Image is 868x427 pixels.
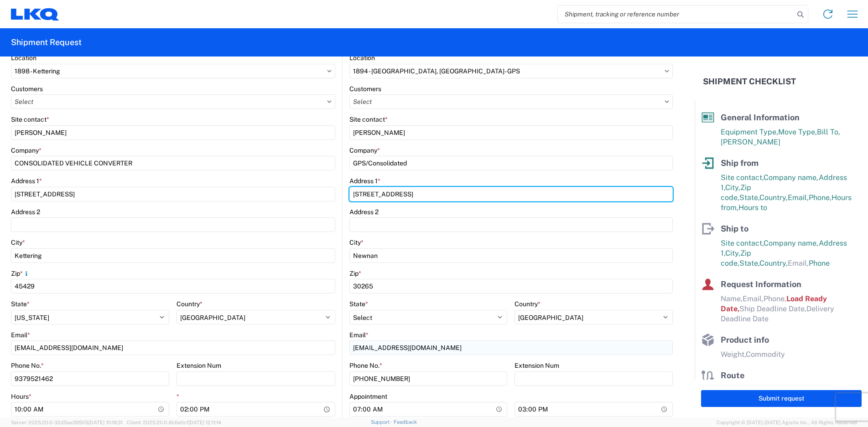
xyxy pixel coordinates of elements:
label: Email [349,331,369,339]
label: City [11,238,25,247]
span: State, [739,193,759,202]
span: Equipment Type, [721,128,778,136]
span: Weight, [721,350,746,359]
span: Client: 2025.20.0-8c6e0cf [127,420,221,425]
input: Shipment, tracking or reference number [558,5,794,23]
label: Extension Num [177,361,221,370]
h2: Shipment Checklist [703,76,796,87]
span: Request Information [721,279,801,289]
input: Select [11,94,335,109]
span: City, [725,249,740,257]
label: Site contact [11,115,49,123]
span: Company name, [764,239,819,247]
a: Support [371,419,394,425]
label: Email [11,331,30,339]
span: Commodity [746,350,785,359]
label: Address 1 [349,177,380,185]
span: Phone, [809,193,832,202]
span: City, [725,183,740,192]
span: Ship to [721,224,748,233]
label: Company [11,146,42,154]
span: Phone, [764,294,786,303]
label: State [11,300,30,308]
h2: Shipment Request [11,37,82,48]
span: Move Type, [778,128,817,136]
span: Site contact, [721,239,764,247]
label: State [349,300,368,308]
label: Extension Num [515,361,559,370]
label: Phone No. [11,361,44,370]
a: Feedback [394,419,417,425]
span: Country, [759,193,788,202]
span: [DATE] 12:11:14 [188,420,221,425]
span: Company name, [764,173,819,182]
label: Company [349,146,380,154]
button: Submit request [701,390,862,407]
span: Ship from [721,158,759,168]
span: Server: 2025.20.0-32d5ea39505 [11,420,123,425]
span: Name, [721,294,743,303]
span: General Information [721,113,800,122]
label: Appointment [349,392,387,401]
span: Route [721,370,744,380]
label: Customers [349,85,381,93]
span: [PERSON_NAME] [721,138,780,146]
span: Copyright © [DATE]-[DATE] Agistix Inc., All Rights Reserved [717,418,857,427]
label: Phone No. [349,361,382,370]
span: Email, [788,193,809,202]
span: Bill To, [817,128,840,136]
span: Ship Deadline Date, [739,304,806,313]
span: Product info [721,335,769,345]
span: Email, [743,294,764,303]
label: Zip [349,269,361,278]
label: Location [349,54,375,62]
label: City [349,238,364,247]
label: Hours [11,392,31,401]
label: Site contact [349,115,388,123]
span: Site contact, [721,173,764,182]
input: Select [349,64,673,78]
label: Address 1 [11,177,42,185]
label: Address 2 [11,208,40,216]
label: Zip [11,269,30,278]
label: Location [11,54,36,62]
label: Customers [11,85,43,93]
span: State, [739,259,759,268]
input: Select [349,94,673,109]
span: Email, [788,259,809,268]
span: Hours to [738,203,767,212]
label: Address 2 [349,208,379,216]
label: Country [515,300,541,308]
span: [DATE] 10:18:31 [88,420,123,425]
span: Country, [759,259,788,268]
label: Country [177,300,203,308]
input: Select [11,64,335,78]
span: Phone [809,259,830,268]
